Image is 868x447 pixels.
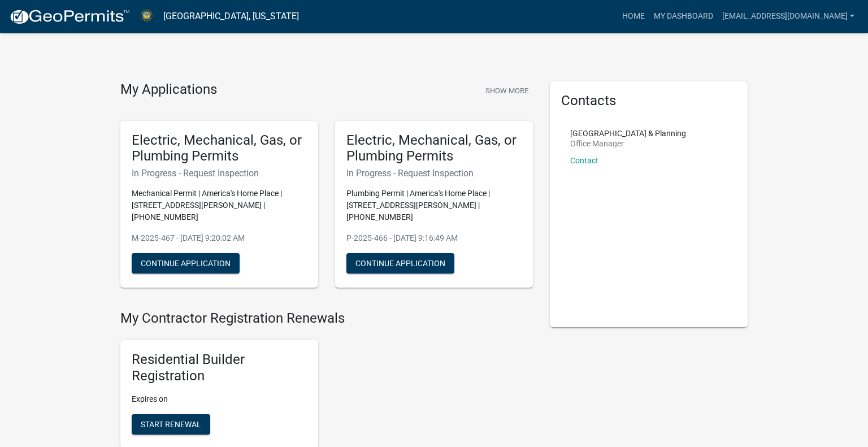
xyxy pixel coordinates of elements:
[132,414,210,435] button: Start Renewal
[570,129,686,137] p: [GEOGRAPHIC_DATA] & Planning
[346,253,454,274] button: Continue Application
[718,6,859,27] a: [EMAIL_ADDRESS][DOMAIN_NAME]
[132,351,307,384] h5: Residential Builder Registration
[649,6,718,27] a: My Dashboard
[570,156,598,165] a: Contact
[132,393,307,405] p: Expires on
[132,188,307,223] p: Mechanical Permit | America's Home Place | [STREET_ADDRESS][PERSON_NAME] | [PHONE_NUMBER]
[120,310,533,327] h4: My Contractor Registration Renewals
[132,168,307,179] h6: In Progress - Request Inspection
[139,8,154,24] img: Abbeville County, South Carolina
[132,132,307,165] h5: Electric, Mechanical, Gas, or Plumbing Permits
[163,7,299,26] a: [GEOGRAPHIC_DATA], [US_STATE]
[120,81,217,98] h4: My Applications
[346,232,522,244] p: P-2025-466 - [DATE] 9:16:49 AM
[132,232,307,244] p: M-2025-467 - [DATE] 9:20:02 AM
[141,419,201,428] span: Start Renewal
[570,140,686,147] p: Office Manager
[618,6,649,27] a: Home
[346,188,522,223] p: Plumbing Permit | America's Home Place | [STREET_ADDRESS][PERSON_NAME] | [PHONE_NUMBER]
[561,93,736,109] h5: Contacts
[481,81,533,100] button: Show More
[346,132,522,165] h5: Electric, Mechanical, Gas, or Plumbing Permits
[346,168,522,179] h6: In Progress - Request Inspection
[132,253,240,274] button: Continue Application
